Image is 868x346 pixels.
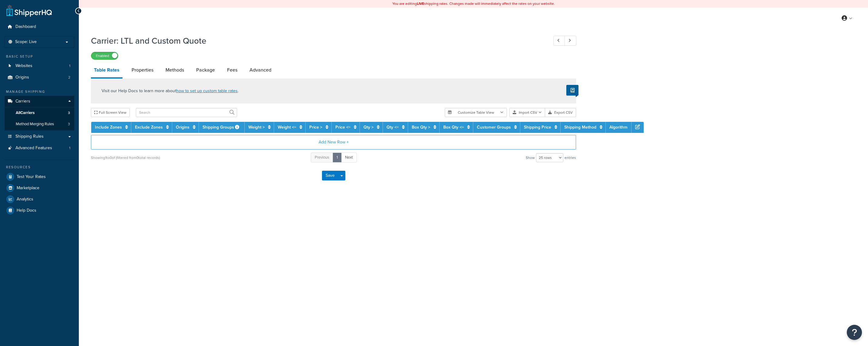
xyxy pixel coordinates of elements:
h1: Carrier: LTL and Custom Quote [91,35,542,47]
button: Customize Table View [445,108,507,117]
a: how to set up custom table rates [176,88,238,94]
a: Carriers [5,96,74,107]
span: Method Merging Rules [16,122,54,127]
a: Include Zones [95,124,122,130]
a: Advanced [246,63,274,77]
button: Import CSV [509,108,545,117]
a: Websites1 [5,60,74,72]
a: Price <= [335,124,350,130]
a: Customer Groups [477,124,511,130]
div: Resources [5,165,74,170]
button: Full Screen View [91,108,130,117]
span: Advanced Features [15,146,52,151]
span: 2 [68,75,70,80]
a: Weight <= [278,124,296,130]
a: Help Docs [5,205,74,216]
a: Previous [311,153,333,163]
a: Qty <= [387,124,399,130]
a: Shipping Rules [5,131,74,142]
a: Dashboard [5,21,74,32]
span: Analytics [17,197,33,202]
a: Package [193,63,218,77]
div: Showing 1 to 0 of (filtered from 0 total records) [91,153,160,162]
a: Properties [129,63,156,77]
button: Export CSV [545,108,576,117]
a: Origins2 [5,72,74,83]
button: Show Help Docs [566,85,578,96]
b: LIVE [417,1,424,6]
span: Websites [15,63,32,69]
a: 1 [333,153,342,163]
li: Carriers [5,96,74,130]
span: 1 [69,146,70,151]
span: Next [345,154,353,160]
button: Save [322,171,338,180]
li: Origins [5,72,74,83]
a: Table Rates [91,63,122,79]
a: AllCarriers3 [5,107,74,119]
a: Method Merging Rules3 [5,119,74,130]
a: Price > [309,124,322,130]
span: Marketplace [17,186,39,191]
span: entries [565,153,576,162]
span: Origins [15,75,29,80]
a: Test Your Rates [5,171,74,182]
li: Advanced Features [5,143,74,154]
a: Methods [163,63,187,77]
a: Advanced Features1 [5,143,74,154]
a: Analytics [5,194,74,205]
a: Previous Record [553,36,565,46]
a: Next [341,153,357,163]
button: Add New Row + [91,135,576,149]
span: Help Docs [17,208,36,213]
a: Shipping Price [524,124,551,130]
a: Exclude Zones [135,124,163,130]
a: Box Qty <= [443,124,464,130]
span: Carriers [15,99,30,104]
a: Weight > [248,124,265,130]
span: 3 [68,110,70,116]
a: Next Record [565,36,576,46]
a: Fees [224,63,240,77]
th: Shipping Groups [199,122,245,133]
a: Marketplace [5,183,74,193]
label: Enabled [91,52,118,59]
span: 3 [68,122,70,127]
p: Visit our Help Docs to learn more about . [102,88,239,94]
div: Basic Setup [5,54,74,59]
span: Show [526,153,535,162]
li: Method Merging Rules [5,119,74,130]
span: Previous [315,154,329,160]
a: Qty > [364,124,374,130]
span: Dashboard [15,24,36,29]
a: Origins [176,124,189,130]
div: Manage Shipping [5,89,74,94]
li: Websites [5,60,74,72]
button: Open Resource Center [847,325,862,340]
span: Scope: Live [15,39,37,45]
input: Search [136,108,237,117]
span: All Carriers [16,110,35,116]
span: Shipping Rules [15,134,44,139]
span: 1 [69,63,70,69]
span: Test Your Rates [17,174,46,180]
a: Shipping Method [564,124,596,130]
th: Algorithm [606,122,632,133]
a: Box Qty > [412,124,430,130]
